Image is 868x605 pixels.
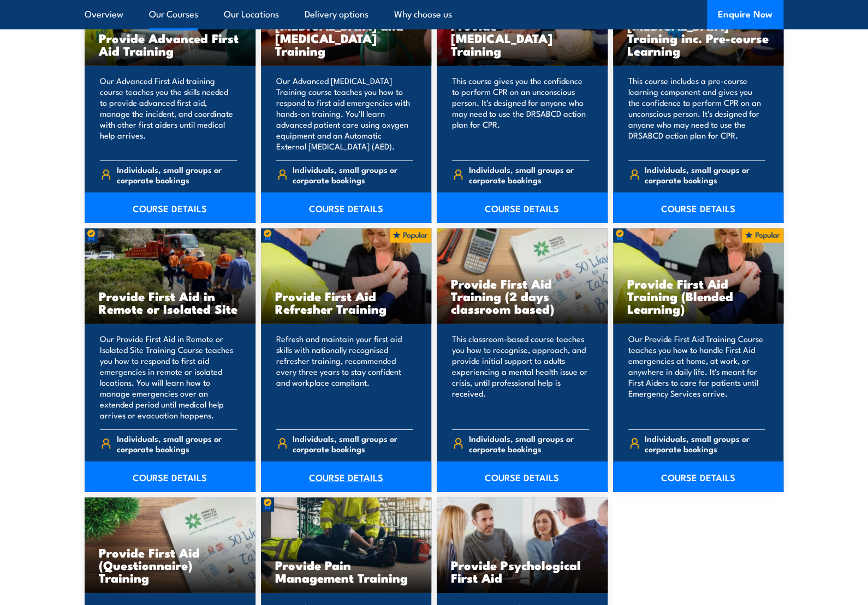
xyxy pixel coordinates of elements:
p: Our Provide First Aid in Remote or Isolated Site Training Course teaches you how to respond to fi... [100,333,237,421]
span: Individuals, small groups or corporate bookings [293,164,413,185]
h3: Provide Psychological First Aid [451,559,593,584]
span: Individuals, small groups or corporate bookings [469,433,589,454]
p: This classroom-based course teaches you how to recognise, approach, and provide initial support t... [452,333,589,421]
h3: Provide [MEDICAL_DATA] Training [451,19,593,57]
a: COURSE DETAILS [437,462,608,492]
a: COURSE DETAILS [613,193,784,223]
p: Our Advanced First Aid training course teaches you the skills needed to provide advanced first ai... [100,75,237,152]
p: Refresh and maintain your first aid skills with nationally recognised refresher training, recomme... [276,333,413,421]
a: COURSE DETAILS [613,462,784,492]
span: Individuals, small groups or corporate bookings [117,164,237,185]
h3: Provide First Aid in Remote or Isolated Site [99,290,241,315]
a: COURSE DETAILS [85,462,255,492]
h3: Provide Advanced [MEDICAL_DATA] and [MEDICAL_DATA] Training [275,7,418,57]
h3: Provide First Aid Refresher Training [275,290,418,315]
a: COURSE DETAILS [261,193,432,223]
a: COURSE DETAILS [85,193,255,223]
h3: Provide Pain Management Training [275,559,418,584]
p: Our Advanced [MEDICAL_DATA] Training course teaches you how to respond to first aid emergencies w... [276,75,413,152]
span: Individuals, small groups or corporate bookings [469,164,589,185]
h3: Provide [MEDICAL_DATA] Training inc. Pre-course Learning [627,7,770,57]
span: Individuals, small groups or corporate bookings [645,164,765,185]
h3: Provide First Aid (Questionnaire) Training [99,546,241,584]
p: Our Provide First Aid Training Course teaches you how to handle First Aid emergencies at home, at... [628,333,765,421]
a: COURSE DETAILS [437,193,608,223]
h3: Provide First Aid Training (2 days classroom based) [451,277,593,315]
span: Individuals, small groups or corporate bookings [293,433,413,454]
span: Individuals, small groups or corporate bookings [645,433,765,454]
span: Individuals, small groups or corporate bookings [117,433,237,454]
a: COURSE DETAILS [261,462,432,492]
p: This course includes a pre-course learning component and gives you the confidence to perform CPR ... [628,75,765,152]
h3: Provide Advanced First Aid Training [99,32,241,57]
p: This course gives you the confidence to perform CPR on an unconscious person. It's designed for a... [452,75,589,152]
h3: Provide First Aid Training (Blended Learning) [627,277,770,315]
